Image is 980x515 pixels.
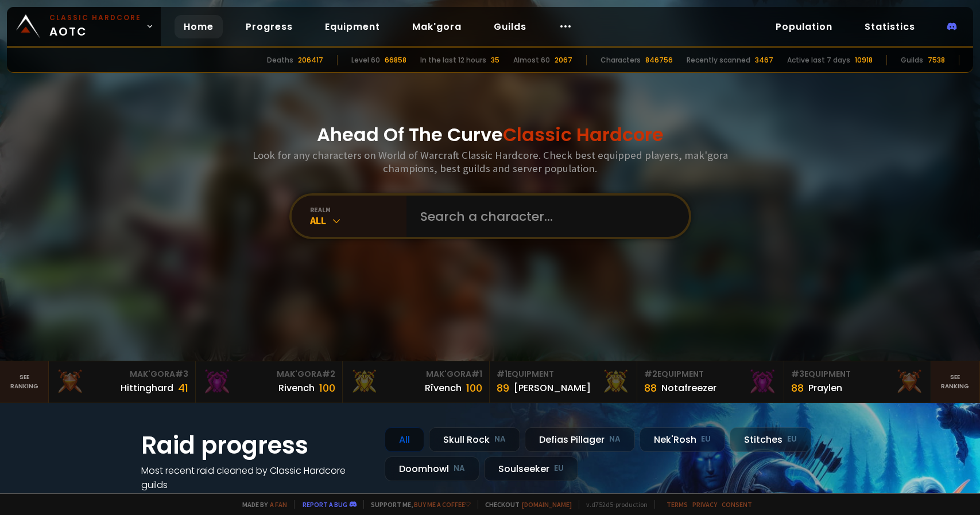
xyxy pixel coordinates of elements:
[316,15,389,38] a: Equipment
[403,15,471,38] a: Mak'gora
[901,55,923,65] div: Guilds
[385,427,424,452] div: All
[667,500,688,509] a: Terms
[466,380,482,396] div: 100
[49,13,141,40] span: AOTC
[298,55,323,65] div: 206417
[755,55,773,65] div: 3467
[855,55,873,65] div: 10918
[787,55,850,65] div: Active last 7 days
[319,380,335,396] div: 100
[363,500,471,509] span: Support me,
[429,427,520,452] div: Skull Rock
[928,55,945,65] div: 7538
[310,214,406,227] div: All
[303,500,347,509] a: Report a bug
[644,368,657,380] span: # 2
[645,55,673,65] div: 846756
[808,381,842,395] div: Praylen
[414,500,471,509] a: Buy me a coffee
[322,368,335,380] span: # 2
[554,463,564,474] small: EU
[351,55,380,65] div: Level 60
[791,368,804,380] span: # 3
[497,368,508,380] span: # 1
[7,7,161,46] a: Classic HardcoreAOTC
[661,381,716,395] div: Notafreezer
[503,122,664,147] span: Classic Hardcore
[687,55,750,65] div: Recently scanned
[178,380,188,396] div: 41
[270,500,287,509] a: a fan
[766,15,842,38] a: Population
[196,361,343,403] a: Mak'Gora#2Rivench100
[514,381,591,395] div: [PERSON_NAME]
[609,434,621,445] small: NA
[175,368,188,380] span: # 3
[701,434,711,445] small: EU
[692,500,717,509] a: Privacy
[425,381,462,395] div: Rîvench
[730,427,811,452] div: Stitches
[494,434,506,445] small: NA
[248,149,733,175] h3: Look for any characters on World of Warcraft Classic Hardcore. Check best equipped players, mak'g...
[787,434,797,445] small: EU
[141,493,216,506] a: See all progress
[413,196,675,237] input: Search a character...
[49,13,141,23] small: Classic Hardcore
[601,55,641,65] div: Characters
[513,55,550,65] div: Almost 60
[644,368,777,380] div: Equipment
[931,361,980,403] a: Seeranking
[525,427,635,452] div: Defias Pillager
[121,381,173,395] div: Hittinghard
[485,15,536,38] a: Guilds
[317,121,664,149] h1: Ahead Of The Curve
[454,463,465,474] small: NA
[310,205,406,214] div: realm
[49,361,196,403] a: Mak'Gora#3Hittinghard41
[484,457,578,481] div: Soulseeker
[56,368,188,380] div: Mak'Gora
[522,500,572,509] a: [DOMAIN_NAME]
[784,361,931,403] a: #3Equipment88Praylen
[471,368,482,380] span: # 1
[497,380,509,396] div: 89
[203,368,335,380] div: Mak'Gora
[491,55,499,65] div: 35
[267,55,293,65] div: Deaths
[490,361,637,403] a: #1Equipment89[PERSON_NAME]
[644,380,657,396] div: 88
[791,368,924,380] div: Equipment
[235,500,287,509] span: Made by
[497,368,629,380] div: Equipment
[385,55,406,65] div: 66858
[141,463,371,492] h4: Most recent raid cleaned by Classic Hardcore guilds
[555,55,572,65] div: 2067
[478,500,572,509] span: Checkout
[855,15,924,38] a: Statistics
[420,55,486,65] div: In the last 12 hours
[722,500,752,509] a: Consent
[175,15,223,38] a: Home
[579,500,648,509] span: v. d752d5 - production
[791,380,804,396] div: 88
[278,381,315,395] div: Rivench
[141,427,371,463] h1: Raid progress
[637,361,784,403] a: #2Equipment88Notafreezer
[350,368,482,380] div: Mak'Gora
[343,361,490,403] a: Mak'Gora#1Rîvench100
[237,15,302,38] a: Progress
[385,457,479,481] div: Doomhowl
[640,427,725,452] div: Nek'Rosh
